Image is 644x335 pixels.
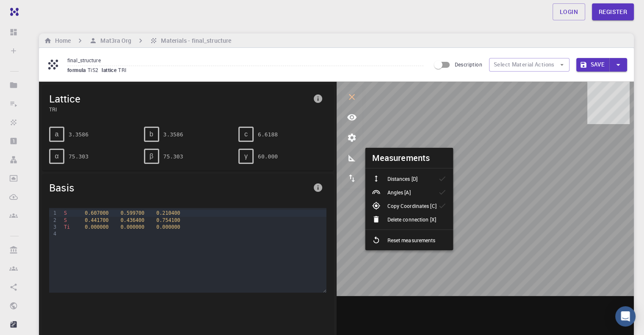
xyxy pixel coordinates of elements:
[258,149,278,164] pre: 60.000
[97,36,131,45] h6: Mat3ra Org
[55,152,58,160] span: α
[258,127,278,142] pre: 6.6188
[118,66,130,73] span: TRI
[88,66,102,73] span: TiS2
[489,58,569,72] button: Select Material Actions
[372,151,430,165] h6: Measurements
[49,105,310,113] span: TRI
[7,8,19,16] img: logo
[69,127,88,142] pre: 3.3586
[64,217,67,223] span: S
[85,224,108,230] span: 0.000000
[49,92,310,105] span: Lattice
[64,224,70,230] span: Ti
[244,130,248,138] span: c
[121,210,144,216] span: 0.599700
[387,188,410,196] p: Angles [A]
[49,210,58,216] div: 1
[52,36,71,45] h6: Home
[163,149,183,164] pre: 75.303
[85,210,108,216] span: 0.607000
[85,217,108,223] span: 0.441700
[64,210,67,216] span: S
[102,66,118,73] span: lattice
[149,152,153,160] span: β
[67,66,88,73] span: formula
[576,58,610,72] button: Save
[149,130,153,138] span: b
[387,202,436,210] p: Copy Coordinates [C]
[121,217,144,223] span: 0.436400
[310,90,326,107] button: info
[592,3,634,20] a: Register
[42,36,233,45] nav: breadcrumb
[156,217,180,223] span: 0.754100
[121,224,144,230] span: 0.000000
[310,179,326,196] button: info
[156,210,180,216] span: 0.210400
[49,181,310,194] span: Basis
[455,61,482,68] span: Description
[158,36,231,45] h6: Materials - final_structure
[69,149,88,164] pre: 75.303
[163,127,183,142] pre: 3.3586
[49,230,58,237] div: 4
[55,130,59,138] span: a
[156,224,180,230] span: 0.000000
[49,217,58,224] div: 2
[387,216,436,223] p: Delete connection [X]
[49,224,58,230] div: 3
[553,3,585,20] a: Login
[244,152,248,160] span: γ
[615,306,636,327] div: Open Intercom Messenger
[387,175,417,183] p: Distances [D]
[387,236,435,244] p: Reset measurements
